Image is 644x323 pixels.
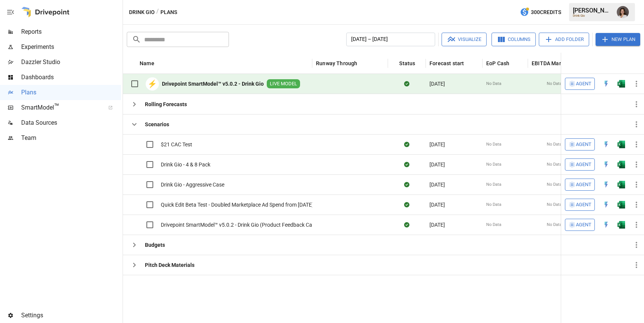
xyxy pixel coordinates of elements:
div: [DATE] [426,194,482,215]
div: [DATE] [426,74,482,94]
div: Sync complete [404,80,409,88]
div: [DATE] [426,134,482,154]
span: Agent [576,180,591,189]
div: EoP Cash [486,60,509,66]
button: Visualize [442,33,487,46]
span: Plans [21,88,121,97]
span: Team [21,133,121,143]
div: Open in Excel [618,221,625,229]
span: Agent [576,201,591,209]
div: [PERSON_NAME] [573,7,612,14]
span: Agent [576,80,591,88]
div: Open in Quick Edit [602,141,610,148]
span: Settings [21,311,121,320]
img: quick-edit-flash.b8aec18c.svg [602,201,610,209]
img: excel-icon.76473adf.svg [618,80,625,88]
button: Agent [565,138,595,151]
span: Quick Edit Beta Test - Doubled Marketplace Ad Spend from [DATE]-[DATE] [161,201,330,209]
b: Pitch Deck Materials [145,261,194,269]
button: [DATE] – [DATE] [346,33,435,46]
span: $21 CAC Test [161,141,192,148]
div: Name [140,60,154,66]
span: No Data [547,81,562,87]
span: No Data [547,182,562,188]
div: Open in Excel [618,161,625,168]
div: Open in Quick Edit [602,221,610,229]
button: Franziska Ibscher [612,2,633,23]
span: No Data [547,202,562,208]
div: Open in Quick Edit [602,181,610,188]
b: Rolling Forecasts [145,100,187,108]
button: Agent [565,78,595,90]
b: Drivepoint SmartModel™ v5.0.2 - Drink Gio [162,80,264,88]
button: Add Folder [539,33,589,46]
button: New Plan [596,33,640,46]
img: excel-icon.76473adf.svg [618,161,625,168]
span: Experiments [21,42,121,52]
button: Agent [565,179,595,191]
span: 300 Credits [531,8,561,17]
span: Reports [21,27,121,36]
div: Sync complete [404,221,409,229]
button: Agent [565,219,595,231]
span: Agent [576,221,591,229]
button: Agent [565,199,595,211]
img: excel-icon.76473adf.svg [618,221,625,229]
button: Columns [492,33,536,46]
img: Franziska Ibscher [617,6,629,18]
div: [DATE] [426,215,482,235]
div: [DATE] [426,174,482,194]
span: No Data [547,161,562,168]
div: Sync complete [404,181,409,188]
div: Open in Excel [618,201,625,209]
span: Agent [576,140,591,149]
img: excel-icon.76473adf.svg [618,141,625,148]
img: quick-edit-flash.b8aec18c.svg [602,221,610,229]
span: Data Sources [21,118,121,127]
div: / [156,8,159,17]
div: ⚡ [146,77,159,91]
span: No Data [547,222,562,228]
span: SmartModel [21,103,100,112]
img: quick-edit-flash.b8aec18c.svg [602,161,610,168]
div: Open in Quick Edit [602,161,610,168]
div: Sync complete [404,201,409,209]
span: Drink Gio - Aggressive Case [161,181,224,188]
span: No Data [486,222,501,228]
span: Agent [576,160,591,169]
span: No Data [486,161,501,168]
div: Open in Excel [618,80,625,88]
button: 300Credits [517,5,564,19]
div: Sync complete [404,161,409,168]
button: Drink Gio [129,8,155,17]
div: Open in Excel [618,181,625,188]
span: LIVE MODEL [267,80,300,88]
img: quick-edit-flash.b8aec18c.svg [602,80,610,88]
span: No Data [547,141,562,147]
span: No Data [486,202,501,208]
div: Open in Quick Edit [602,80,610,88]
span: Drink Gio - 4 & 8 Pack [161,161,210,168]
div: Sync complete [404,141,409,148]
div: EBITDA Margin [532,60,569,66]
div: Open in Excel [618,141,625,148]
span: ™ [54,102,59,111]
img: excel-icon.76473adf.svg [618,181,625,188]
span: Drivepoint SmartModel™ v5.0.2 - Drink Gio (Product Feedback Call) [161,221,316,229]
div: Status [399,60,415,66]
b: Scenarios [145,121,169,128]
img: quick-edit-flash.b8aec18c.svg [602,141,610,148]
div: Open in Quick Edit [602,201,610,209]
button: Agent [565,158,595,171]
div: Forecast start [429,60,464,66]
span: Dashboards [21,73,121,82]
div: [DATE] [426,154,482,174]
img: quick-edit-flash.b8aec18c.svg [602,181,610,188]
span: Dazzler Studio [21,58,121,67]
img: excel-icon.76473adf.svg [618,201,625,209]
span: No Data [486,182,501,188]
div: Runway Through [316,60,357,66]
span: No Data [486,81,501,87]
div: Drink Gio [573,14,612,17]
